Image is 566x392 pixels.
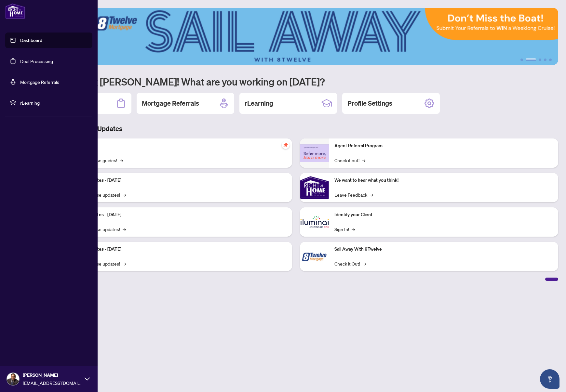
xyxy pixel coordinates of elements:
[334,191,373,198] a: Leave Feedback→
[334,226,355,233] a: Sign In!→
[20,79,59,85] a: Mortgage Referrals
[142,99,199,108] h2: Mortgage Referrals
[334,211,553,218] p: Identify your Client
[549,59,552,61] button: 5
[334,142,553,150] p: Agent Referral Program
[334,246,553,253] p: Sail Away With 8Twelve
[520,59,523,61] button: 1
[362,157,365,164] span: →
[34,75,558,88] h1: Welcome back [PERSON_NAME]! What are you working on [DATE]?
[352,226,355,233] span: →
[120,157,123,164] span: →
[539,59,541,61] button: 3
[20,99,88,106] span: rLearning
[370,191,373,198] span: →
[34,124,558,133] h3: Brokerage & Industry Updates
[123,226,126,233] span: →
[7,373,19,385] img: Profile Icon
[68,211,287,218] p: Platform Updates - [DATE]
[123,260,126,267] span: →
[20,37,42,43] a: Dashboard
[300,242,329,271] img: Sail Away With 8Twelve
[300,173,329,202] img: We want to hear what you think!
[363,260,366,267] span: →
[68,177,287,184] p: Platform Updates - [DATE]
[300,207,329,237] img: Identify your Client
[5,3,25,19] img: logo
[20,58,53,64] a: Deal Processing
[68,246,287,253] p: Platform Updates - [DATE]
[347,99,392,108] h2: Profile Settings
[245,99,273,108] h2: rLearning
[544,59,546,61] button: 4
[282,141,290,149] span: pushpin
[334,157,365,164] a: Check it out!→
[334,260,366,267] a: Check it Out!→
[34,8,558,65] img: Slide 1
[68,142,287,150] p: Self-Help
[23,372,81,379] span: [PERSON_NAME]
[540,369,559,389] button: Open asap
[123,191,126,198] span: →
[23,379,81,386] span: [EMAIL_ADDRESS][DOMAIN_NAME]
[334,177,553,184] p: We want to hear what you think!
[526,59,536,61] button: 2
[300,144,329,162] img: Agent Referral Program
